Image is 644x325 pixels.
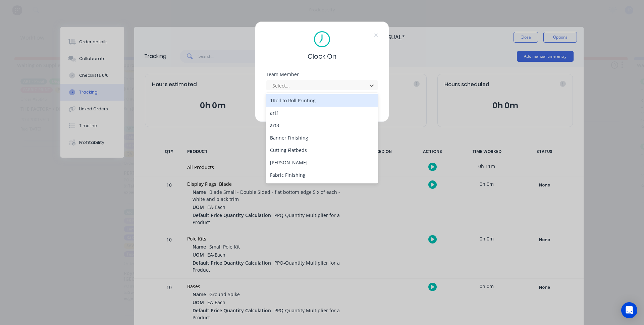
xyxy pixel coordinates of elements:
div: Team Member [266,72,378,77]
div: art1 [266,107,378,119]
div: Fabrication [266,181,378,194]
div: art3 [266,119,378,131]
span: Clock On [308,51,336,61]
div: [PERSON_NAME] [266,156,378,169]
div: Fabric Finishing [266,169,378,181]
div: Banner Finishing [266,131,378,144]
div: 1Roll to Roll Printing [266,94,378,107]
div: Cutting Flatbeds [266,144,378,156]
div: Open Intercom Messenger [621,302,637,318]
